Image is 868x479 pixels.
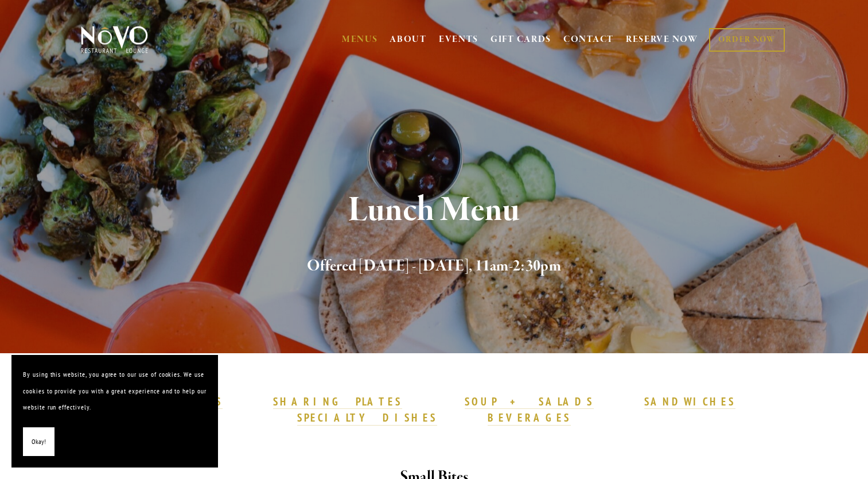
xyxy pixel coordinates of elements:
[273,395,402,410] a: SHARING PLATES
[626,29,698,51] a: RESERVE NOW
[465,395,593,410] a: SOUP + SALADS
[644,395,736,410] a: SANDWICHES
[297,411,437,424] strong: SPECIALTY DISHES
[488,411,571,424] strong: BEVERAGES
[11,355,218,468] section: Cookie banner
[709,28,784,52] a: ORDER NOW
[273,395,402,408] strong: SHARING PLATES
[23,427,55,457] button: Okay!
[100,192,769,229] h1: Lunch Menu
[563,29,614,51] a: CONTACT
[23,366,207,416] p: By using this website, you agree to our use of cookies. We use cookies to provide you with a grea...
[644,395,736,408] strong: SANDWICHES
[439,34,478,45] a: EVENTS
[342,34,378,45] a: MENUS
[491,29,551,51] a: GIFT CARDS
[390,34,427,45] a: ABOUT
[465,395,593,408] strong: SOUP + SALADS
[32,434,46,450] span: Okay!
[100,254,769,279] h2: Offered [DATE] - [DATE], 11am-2:30pm
[297,411,437,426] a: SPECIALTY DISHES
[488,411,571,426] a: BEVERAGES
[79,25,150,54] img: Novo Restaurant &amp; Lounge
